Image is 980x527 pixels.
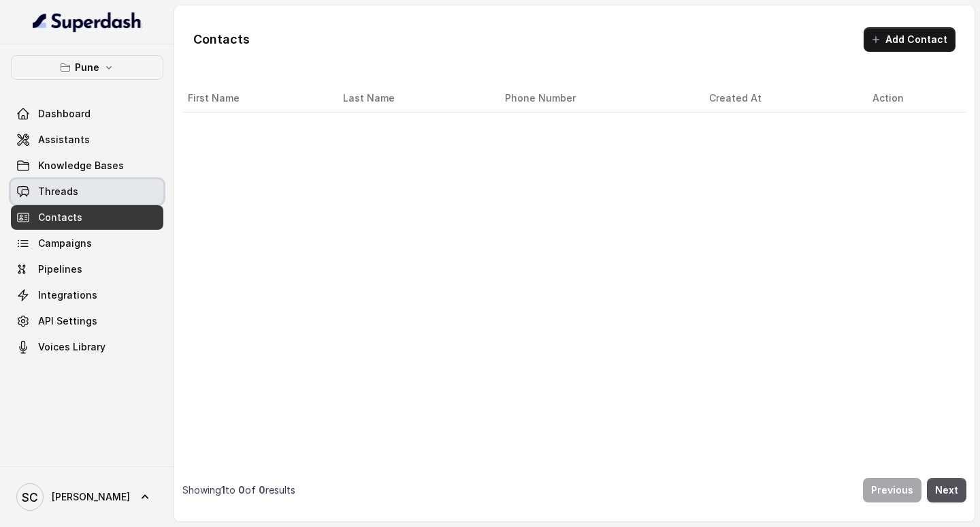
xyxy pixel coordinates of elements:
[927,478,966,502] button: Next
[193,29,250,50] h1: Contacts
[11,231,163,256] a: Campaigns
[221,484,225,496] span: 1
[38,288,97,302] span: Integrations
[38,262,82,276] span: Pipelines
[38,107,91,121] span: Dashboard
[259,484,265,496] span: 0
[863,478,921,502] button: Previous
[11,127,163,152] a: Assistants
[182,470,966,511] nav: Pagination
[11,257,163,282] a: Pipelines
[238,484,245,496] span: 0
[11,335,163,359] a: Voices Library
[494,85,698,112] th: Phone Number
[11,478,163,516] a: [PERSON_NAME]
[864,27,955,52] button: Add Contact
[11,309,163,333] a: API Settings
[11,179,163,204] a: Threads
[698,85,862,112] th: Created At
[862,85,966,112] th: Action
[75,59,99,76] p: Pune
[38,314,97,328] span: API Settings
[38,185,78,198] span: Threads
[38,237,92,250] span: Campaigns
[332,85,494,112] th: Last Name
[182,483,295,497] p: Showing to of results
[38,159,124,172] span: Knowledge Bases
[182,85,332,112] th: First Name
[11,153,163,178] a: Knowledge Bases
[11,55,163,80] button: Pune
[22,490,38,505] text: SC
[38,211,82,224] span: Contacts
[38,340,105,354] span: Voices Library
[11,205,163,230] a: Contacts
[33,11,142,33] img: light.svg
[38,133,90,147] span: Assistants
[52,490,130,504] span: [PERSON_NAME]
[11,283,163,307] a: Integrations
[11,102,163,126] a: Dashboard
